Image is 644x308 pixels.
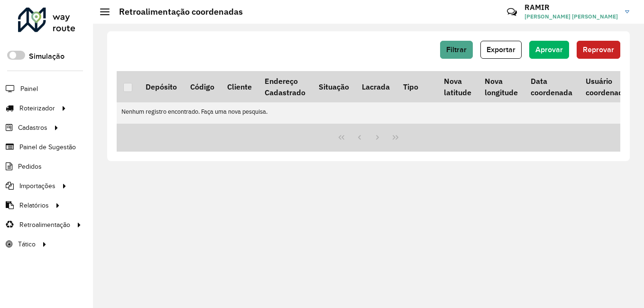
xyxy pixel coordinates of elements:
[18,123,47,133] span: Cadastros
[524,12,618,21] span: [PERSON_NAME] [PERSON_NAME]
[535,45,563,54] span: Aprovar
[478,71,524,102] th: Nova longitude
[480,41,522,59] button: Exportar
[19,142,76,152] span: Painel de Sugestão
[258,71,312,102] th: Endereço Cadastrado
[18,239,36,249] span: Tático
[440,41,473,59] button: Filtrar
[396,71,424,102] th: Tipo
[502,2,522,22] a: Contato Rápido
[577,41,620,59] button: Reprovar
[184,71,221,102] th: Código
[20,84,38,94] span: Painel
[139,71,183,102] th: Depósito
[312,71,355,102] th: Situação
[29,51,64,62] label: Simulação
[579,71,634,102] th: Usuário coordenada
[19,220,70,230] span: Retroalimentação
[221,71,258,102] th: Cliente
[110,7,243,17] h2: Retroalimentação coordenadas
[18,162,42,172] span: Pedidos
[438,71,478,102] th: Nova latitude
[19,200,49,210] span: Relatórios
[487,45,515,54] span: Exportar
[583,45,614,54] span: Reprovar
[524,3,618,12] h3: RAMIR
[355,71,396,102] th: Lacrada
[19,181,55,191] span: Importações
[524,71,579,102] th: Data coordenada
[19,103,55,113] span: Roteirizador
[529,41,569,59] button: Aprovar
[446,45,467,54] span: Filtrar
